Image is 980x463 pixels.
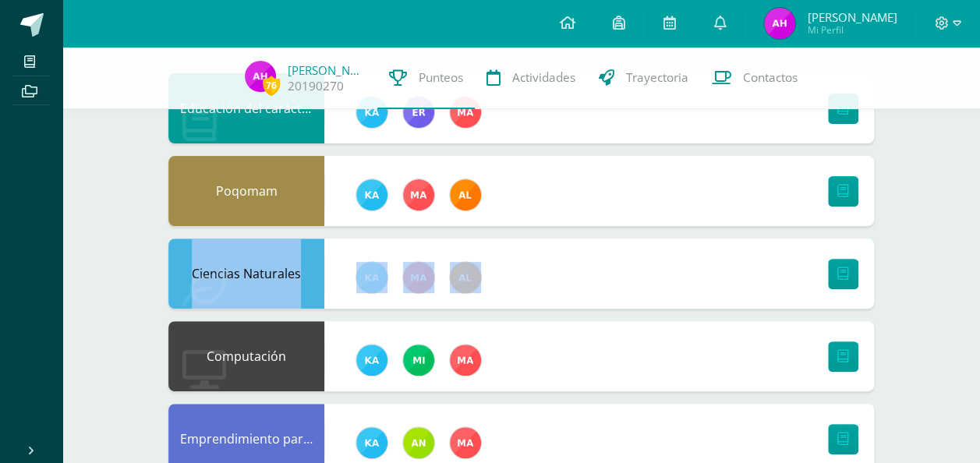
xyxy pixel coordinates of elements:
[743,69,798,86] span: Contactos
[168,239,324,309] div: Ciencias Naturales
[263,76,280,95] span: 76
[168,156,324,226] div: Poqomam
[764,8,795,39] img: ba321859b6aa96d5400ef532f211f75f.png
[403,345,434,376] img: c0bc5b3ae419b3647d5e54388e607386.png
[288,78,344,94] a: 20190270
[587,47,700,109] a: Trayectoria
[356,427,387,458] img: 11a70570b33d653b35fbbd11dfde3caa.png
[356,345,387,376] img: 11a70570b33d653b35fbbd11dfde3caa.png
[450,345,481,376] img: 2fed5c3f2027da04ec866e2a5436f393.png
[288,62,366,78] a: [PERSON_NAME]
[403,427,434,458] img: 51c9151a63d77c0d465fd617935f6a90.png
[512,69,575,86] span: Actividades
[450,179,481,210] img: b67223fa3993a94addc99f06520921b7.png
[807,23,897,37] span: Mi Perfil
[245,61,276,92] img: ba321859b6aa96d5400ef532f211f75f.png
[700,47,809,109] a: Contactos
[807,9,897,25] span: [PERSON_NAME]
[475,47,587,109] a: Actividades
[377,47,475,109] a: Punteos
[356,97,387,128] img: 11a70570b33d653b35fbbd11dfde3caa.png
[403,262,434,293] img: 2fed5c3f2027da04ec866e2a5436f393.png
[626,69,688,86] span: Trayectoria
[403,97,434,128] img: 24e93427354e2860561080e027862b98.png
[356,262,387,293] img: 11a70570b33d653b35fbbd11dfde3caa.png
[450,262,481,293] img: b67223fa3993a94addc99f06520921b7.png
[450,427,481,458] img: 2fed5c3f2027da04ec866e2a5436f393.png
[450,97,481,128] img: 2fed5c3f2027da04ec866e2a5436f393.png
[403,179,434,210] img: 2fed5c3f2027da04ec866e2a5436f393.png
[419,69,463,86] span: Punteos
[168,321,324,391] div: Computación
[356,179,387,210] img: 11a70570b33d653b35fbbd11dfde3caa.png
